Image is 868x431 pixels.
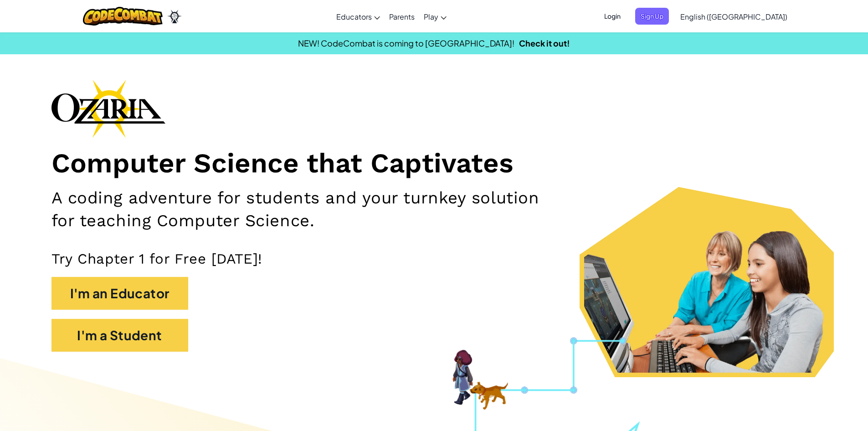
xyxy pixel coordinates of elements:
[167,10,182,23] img: Ozaria
[51,250,817,268] p: Try Chapter 1 for Free [DATE]!
[51,79,165,138] img: Ozaria branding logo
[419,4,451,29] a: Play
[680,12,787,21] span: English ([GEOGRAPHIC_DATA])
[51,187,565,232] h2: A coding adventure for students and your turnkey solution for teaching Computer Science.
[51,277,188,310] button: I'm an Educator
[424,12,438,21] span: Play
[385,4,419,29] a: Parents
[332,4,385,29] a: Educators
[676,4,792,29] a: English ([GEOGRAPHIC_DATA])
[336,12,372,21] span: Educators
[51,319,188,352] button: I'm a Student
[298,38,514,48] span: NEW! CodeCombat is coming to [GEOGRAPHIC_DATA]!
[519,38,570,48] a: Check it out!
[599,8,626,25] button: Login
[51,147,817,180] h1: Computer Science that Captivates
[83,7,163,26] img: CodeCombat logo
[635,8,669,25] button: Sign Up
